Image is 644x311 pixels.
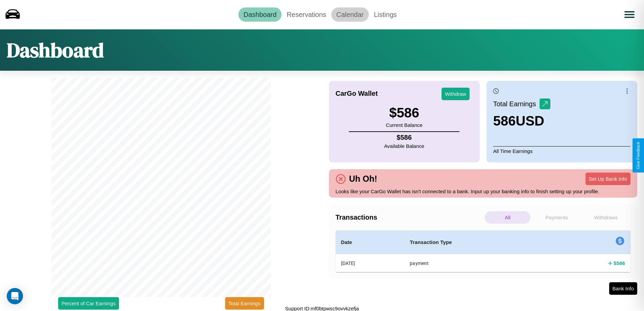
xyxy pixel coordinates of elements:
[609,282,637,295] button: Bank Info
[493,98,540,110] p: Total Earnings
[442,88,470,100] button: Withdraw
[225,297,264,310] button: Total Earnings
[346,174,381,184] h4: Uh Oh!
[620,5,639,24] button: Open menu
[404,254,550,272] th: payment
[336,187,631,196] p: Looks like your CarGo Wallet has isn't connected to a bank. Input up your banking info to finish ...
[282,7,331,22] a: Reservations
[384,141,424,151] p: Available Balance
[58,297,119,310] button: Percent of Car Earnings
[369,7,402,22] a: Listings
[336,90,378,97] h4: CarGo Wallet
[410,238,545,246] h4: Transaction Type
[493,146,630,156] p: All Time Earnings
[586,173,630,185] button: Set Up Bank Info
[336,230,631,272] table: simple table
[534,211,579,224] p: Payments
[386,120,422,130] p: Current Balance
[7,288,23,304] div: Open Intercom Messenger
[583,211,629,224] p: Withdraws
[485,211,530,224] p: All
[331,7,369,22] a: Calendar
[238,7,282,22] a: Dashboard
[384,134,424,141] h4: $ 586
[336,214,483,221] h4: Transactions
[614,260,625,267] h4: $ 586
[636,142,641,169] div: Give Feedback
[336,254,405,272] th: [DATE]
[341,238,399,246] h4: Date
[386,105,422,120] h3: $ 586
[7,36,104,64] h1: Dashboard
[493,113,550,129] h3: 586 USD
